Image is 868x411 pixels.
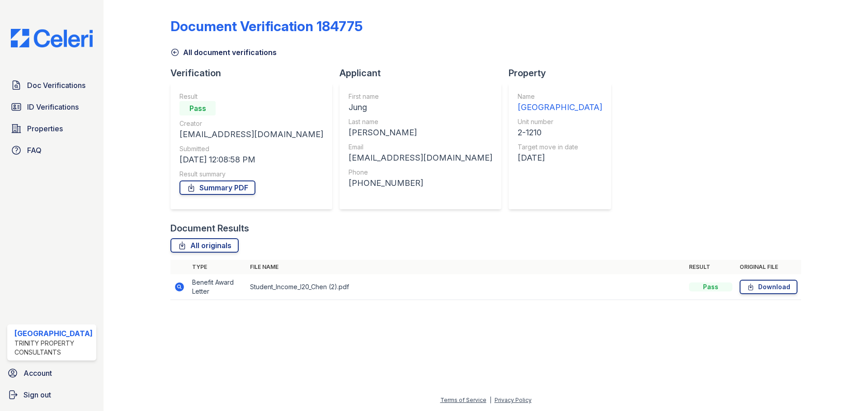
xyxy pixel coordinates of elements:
[246,274,685,300] td: Student_Income_I20_Chen (2).pdf
[179,101,216,115] div: Pass
[27,123,63,134] span: Properties
[179,119,323,128] div: Creator
[740,280,797,294] a: Download
[440,397,486,403] a: Terms of Service
[179,128,323,141] div: [EMAIL_ADDRESS][DOMAIN_NAME]
[189,274,246,300] td: Benefit Award Letter
[170,18,363,34] div: Document Verification 184775
[685,260,736,274] th: Result
[349,143,492,152] div: Email
[7,141,96,159] a: FAQ
[27,80,85,91] span: Doc Verifications
[170,67,340,79] div: Verification
[349,117,492,126] div: Last name
[518,143,602,152] div: Target move in date
[518,92,602,101] div: Name
[170,47,277,58] a: All document verifications
[24,389,51,400] span: Sign out
[179,144,323,153] div: Submitted
[689,282,732,291] div: Pass
[518,117,602,126] div: Unit number
[179,170,323,179] div: Result summary
[7,98,96,116] a: ID Verifications
[349,177,492,189] div: [PHONE_NUMBER]
[340,67,509,79] div: Applicant
[490,397,491,403] div: |
[736,260,801,274] th: Original file
[830,375,859,402] iframe: chat widget
[349,168,492,177] div: Phone
[179,92,323,101] div: Result
[27,102,79,112] span: ID Verifications
[7,76,96,94] a: Doc Verifications
[349,126,492,139] div: [PERSON_NAME]
[7,120,96,138] a: Properties
[349,101,492,114] div: Jung
[170,238,239,253] a: All originals
[4,364,100,382] a: Account
[27,145,42,156] span: FAQ
[14,328,93,339] div: [GEOGRAPHIC_DATA]
[518,126,602,139] div: 2-1210
[509,67,618,79] div: Property
[518,101,602,114] div: [GEOGRAPHIC_DATA]
[24,368,52,379] span: Account
[495,397,532,403] a: Privacy Policy
[349,92,492,101] div: First name
[349,152,492,164] div: [EMAIL_ADDRESS][DOMAIN_NAME]
[4,29,100,47] img: CE_Logo_Blue-a8612792a0a2168367f1c8372b55b34899dd931a85d93a1a3d3e32e68fde9ad4.png
[179,180,255,195] a: Summary PDF
[246,260,685,274] th: File name
[4,386,100,404] a: Sign out
[170,222,249,235] div: Document Results
[518,92,602,114] a: Name [GEOGRAPHIC_DATA]
[179,153,323,166] div: [DATE] 12:08:58 PM
[189,260,246,274] th: Type
[518,152,602,164] div: [DATE]
[14,339,93,357] div: Trinity Property Consultants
